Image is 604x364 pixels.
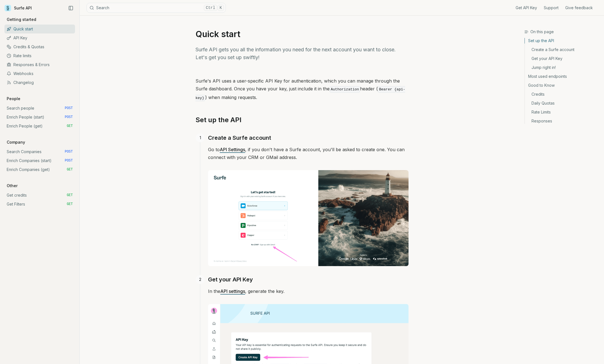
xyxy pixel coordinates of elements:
a: Credits [525,90,600,99]
a: API Key [4,33,75,42]
p: Surfe API gets you all the information you need for the next account you want to close. Let's get... [195,46,409,61]
a: Credits & Quotas [4,42,75,51]
a: Get API Key [516,5,537,11]
a: API settings [220,288,245,294]
a: Daily Quotas [525,99,600,108]
a: Get your API Key [525,54,600,63]
a: Most used endpoints [525,72,600,81]
h1: Quick start [195,29,409,39]
p: Go to , if you don't have a Surfe account, you'll be asked to create one. You can connect with yo... [208,146,409,161]
a: Webhooks [4,69,75,78]
a: Enrich Companies (start) POST [4,156,75,165]
a: Give feedback [565,5,593,11]
span: POST [65,106,73,110]
a: Get credits GET [4,191,75,200]
code: Authorization [330,86,360,93]
h3: On this page [524,29,600,35]
a: Quick start [4,25,75,33]
p: Surfe's API uses a user-specific API Key for authentication, which you can manage through the Sur... [195,77,409,102]
a: Responses [525,117,600,124]
span: POST [65,150,73,154]
a: Rate limits [4,51,75,60]
img: Image [208,170,409,266]
a: Rate Limits [525,108,600,117]
kbd: Ctrl [204,5,217,11]
span: POST [65,158,73,163]
a: Search Companies POST [4,147,75,156]
a: Enrich Companies (get) GET [4,165,75,174]
a: Changelog [4,78,75,87]
a: Enrich People (get) GET [4,122,75,131]
a: Search people POST [4,104,75,113]
span: POST [65,115,73,119]
a: Responses & Errors [4,60,75,69]
span: GET [67,167,73,172]
a: Support [544,5,559,11]
span: GET [67,202,73,206]
p: Other [4,183,20,189]
a: Get your API Key [208,275,253,284]
button: Collapse Sidebar [67,4,75,12]
a: Good to Know [525,81,600,90]
a: Create a Surfe account [208,133,271,142]
a: Set up the API [525,38,600,45]
a: Surfe API [4,4,32,12]
p: People [4,96,23,102]
a: Set up the API [195,115,241,124]
span: GET [67,124,73,128]
a: Enrich People (start) POST [4,113,75,122]
a: Get Filters GET [4,200,75,209]
a: Create a Surfe account [525,45,600,54]
p: Getting started [4,17,38,22]
a: API Settings [220,147,245,152]
a: Jump right in! [525,63,600,72]
kbd: K [218,5,224,11]
button: SearchCtrlK [86,3,226,13]
p: Company [4,139,27,145]
span: GET [67,193,73,197]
